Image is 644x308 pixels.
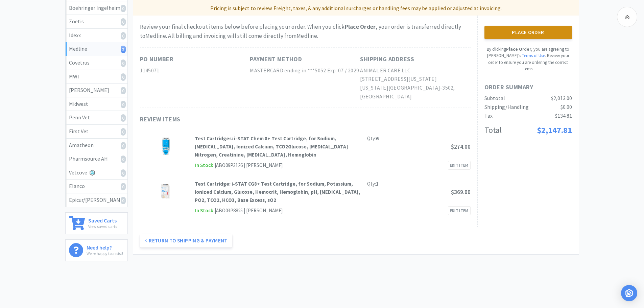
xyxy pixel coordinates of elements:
[522,53,545,58] a: Terms of Use
[121,169,126,177] i: 0
[367,180,379,188] div: Qty:
[140,234,232,247] button: Return to Shipping & Payment
[195,161,214,170] span: In Stock
[506,46,531,52] strong: Place Order
[69,58,124,67] div: Covetrus
[87,243,123,250] h6: Need help?
[451,188,471,196] span: $369.00
[69,155,124,163] div: Pharmsource AH
[140,115,343,124] h1: Review Items
[66,139,127,152] a: Amatheon0
[69,113,124,122] div: Penn Vet
[121,128,126,136] i: 0
[121,142,126,149] i: 0
[140,54,174,64] h1: PO Number
[66,152,127,166] a: Pharmsource AH0
[360,54,414,64] h1: Shipping Address
[250,66,360,75] h2: MASTERCARD ending in ***5052 Exp: 07 / 2029
[66,180,127,193] a: Elanco0
[88,216,117,223] h6: Saved Carts
[69,100,124,109] div: Midwest
[69,86,124,95] div: [PERSON_NAME]
[121,101,126,108] i: 0
[69,17,124,26] div: Zoetis
[621,285,637,301] div: Open Intercom Messenger
[484,94,505,103] div: Subtotal
[360,84,470,101] h2: [US_STATE][GEOGRAPHIC_DATA]-3502, [GEOGRAPHIC_DATA]
[484,26,572,39] button: Place Order
[551,95,572,101] span: $2,013.00
[195,181,360,203] strong: Test Cartridge: i-STAT CG8+ Test Cartridge, for Sodium, Potassium, Ionized Calcium, Glucose, Hemo...
[66,15,127,29] a: Zoetis0
[121,197,126,204] i: 0
[158,180,173,204] img: d2710cc7f7b0403390501677dc90b4aa_700274.jpeg
[560,103,572,110] span: $0.00
[360,66,470,75] h2: ANIMAL ER CARE LLC
[195,135,348,158] strong: Test Cartridges: i-STAT Chem 8+ Test Cartridge, for Sodium, [MEDICAL_DATA], Ionized Calcium, TCO2...
[69,45,124,53] div: Medline
[69,141,124,150] div: Amatheon
[121,46,126,53] i: 2
[158,135,173,158] img: 9eae5bd8cd854d1699118a7ae11de360_699016.jpeg
[66,70,127,84] a: MWI0
[484,82,572,92] h1: Order Summary
[66,166,127,180] a: Vetcove0
[121,183,126,190] i: 0
[121,60,126,67] i: 0
[250,54,302,64] h1: Payment Method
[69,168,124,177] div: Vetcove
[66,111,127,125] a: Penn Vet0
[121,114,126,122] i: 0
[69,31,124,40] div: Idexx
[376,181,379,187] strong: 1
[121,73,126,81] i: 0
[69,127,124,136] div: First Vet
[448,206,471,215] a: Edit Item
[484,103,529,112] div: Shipping/Handling
[66,193,127,207] a: Epicur/[PERSON_NAME]0
[66,97,127,111] a: Midwest0
[66,29,127,43] a: Idexx0
[214,161,283,169] div: | ABO09P3126 | [PERSON_NAME]
[65,212,128,234] a: Saved CartsView saved carts
[360,75,470,84] h2: [STREET_ADDRESS][US_STATE]
[484,46,572,72] p: By clicking , you are agreeing to [PERSON_NAME]'s . Review your order to ensure you are ordering ...
[195,207,214,215] span: In Stock
[484,124,502,137] div: Total
[140,22,471,41] div: Review your final checkout items below before placing your order. When you click , your order is ...
[66,125,127,139] a: First Vet0
[69,182,124,191] div: Elanco
[66,56,127,70] a: Covetrus0
[537,125,572,135] span: $2,147.81
[121,87,126,94] i: 0
[376,135,379,142] strong: 6
[555,112,572,119] span: $134.81
[66,1,127,15] a: Boehringer Ingelheim0
[345,23,376,30] strong: Place Order
[69,196,124,205] div: Epicur/[PERSON_NAME]
[87,250,123,257] p: We're happy to assist!
[69,4,124,13] div: Boehringer Ingelheim
[136,4,576,13] p: Pricing is subject to review. Freight, taxes, & any additional surcharges or handling fees may be...
[367,135,379,143] div: Qty:
[484,112,493,120] div: Tax
[66,42,127,56] a: Medline2
[121,32,126,40] i: 0
[451,143,471,150] span: $274.00
[214,207,283,215] div: | ABO03P8825 | [PERSON_NAME]
[121,18,126,26] i: 0
[66,84,127,97] a: [PERSON_NAME]0
[88,223,117,230] p: View saved carts
[69,72,124,81] div: MWI
[121,5,126,12] i: 0
[121,156,126,163] i: 0
[140,66,250,75] h2: 1145071
[448,161,471,170] a: Edit Item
